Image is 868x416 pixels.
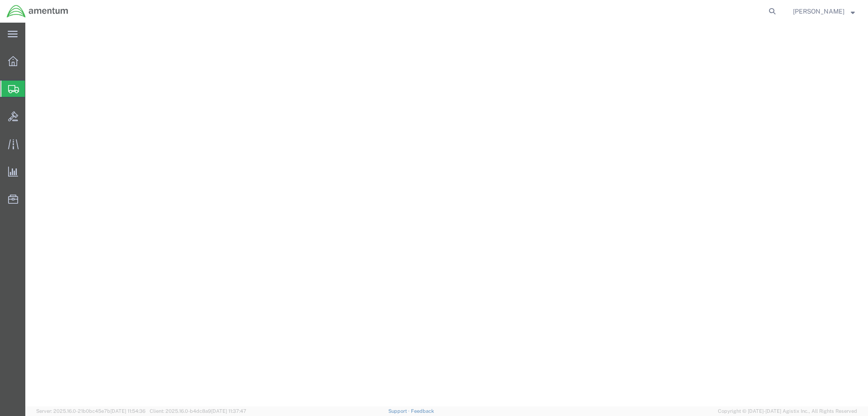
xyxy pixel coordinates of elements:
span: Server: 2025.16.0-21b0bc45e7b [36,408,146,414]
button: [PERSON_NAME] [793,6,855,17]
img: logo [6,5,69,18]
span: Client: 2025.16.0-b4dc8a9 [150,408,246,414]
iframe: FS Legacy Container [25,23,868,406]
span: Copyright © [DATE]-[DATE] Agistix Inc., All Rights Reserved [718,407,857,415]
a: Feedback [411,408,434,414]
span: JONATHAN FLORY [793,6,844,16]
span: [DATE] 11:54:36 [110,408,146,414]
span: [DATE] 11:37:47 [211,408,246,414]
a: Support [388,408,411,414]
